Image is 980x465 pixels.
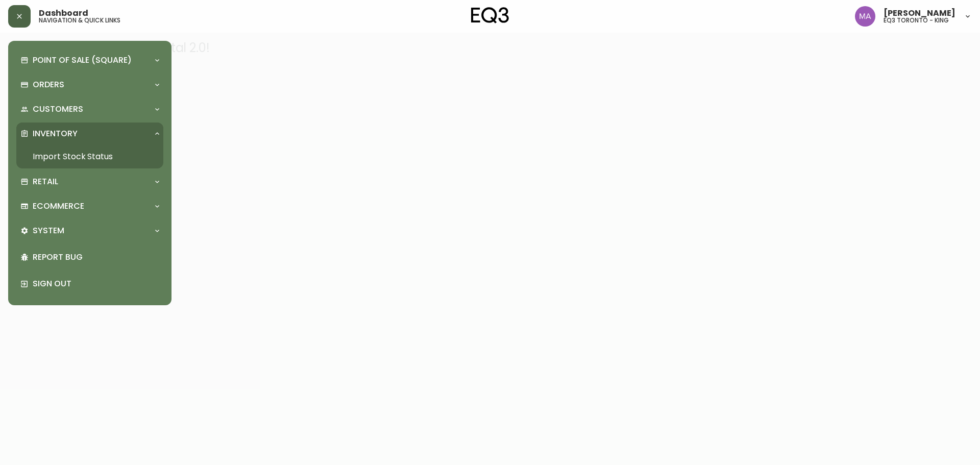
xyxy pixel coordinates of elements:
[16,271,163,297] div: Sign Out
[39,9,88,17] span: Dashboard
[33,176,58,187] p: Retail
[16,219,163,242] div: System
[33,278,159,289] p: Sign Out
[16,74,163,96] div: Orders
[16,244,163,271] div: Report Bug
[33,55,132,66] p: Point of Sale (Square)
[16,170,163,193] div: Retail
[33,201,84,212] p: Ecommerce
[884,9,955,17] span: [PERSON_NAME]
[16,49,163,71] div: Point of Sale (Square)
[855,6,875,27] img: 4f0989f25cbf85e7eb2537583095d61e
[16,123,163,145] div: Inventory
[33,79,64,90] p: Orders
[39,17,120,23] h5: navigation & quick links
[16,195,163,217] div: Ecommerce
[471,7,509,23] img: logo
[33,225,64,236] p: System
[33,104,83,115] p: Customers
[16,145,163,168] a: Import Stock Status
[33,128,78,139] p: Inventory
[33,252,159,263] p: Report Bug
[884,17,949,23] h5: eq3 toronto - king
[16,98,163,120] div: Customers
